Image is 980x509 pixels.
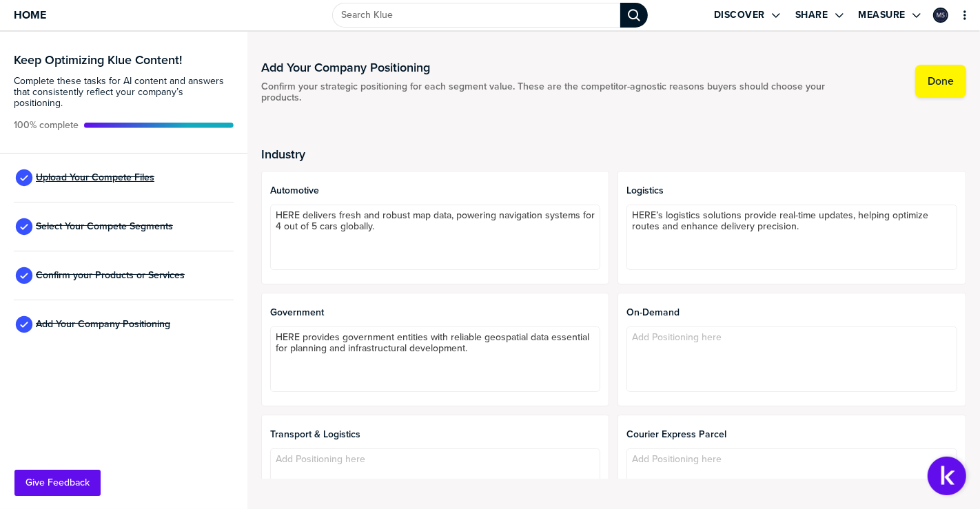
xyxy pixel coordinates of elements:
span: Confirm your Products or Services [36,270,185,281]
span: Upload Your Compete Files [36,172,154,183]
span: On-demand [626,307,957,318]
textarea: HERE provides government entities with reliable geospatial data essential for planning and infras... [270,326,601,392]
label: Share [795,9,828,21]
button: Give Feedback [14,470,101,496]
input: Search Klue [332,3,620,28]
span: Transport & Logistics [270,429,601,440]
span: Government [270,307,601,318]
span: Logistics [626,185,957,196]
a: Edit Profile [932,6,950,24]
textarea: HERE’s logistics solutions provide real-time updates, helping optimize routes and enhance deliver... [626,205,957,270]
h1: Add Your Company Positioning [261,59,838,76]
h3: Keep Optimizing Klue Content! [14,54,234,66]
label: Discover [714,9,765,21]
button: Open Support Center [928,457,966,495]
div: Search Klue [620,3,648,28]
div: Marta Sobieraj [933,8,948,23]
span: Home [14,9,46,21]
label: Done [928,74,954,88]
textarea: HERE delivers fresh and robust map data, powering navigation systems for 4 out of 5 cars globally. [270,205,601,270]
span: Active [14,120,79,131]
span: Select Your Compete Segments [36,221,173,232]
span: Automotive [270,185,601,196]
img: 5d4db0085ffa0daa00f06a3fc5abb92c-sml.png [935,9,947,21]
h2: Industry [261,147,966,161]
span: Confirm your strategic positioning for each segment value. These are the competitor-agnostic reas... [261,81,838,103]
span: Courier Express Parcel [626,429,957,440]
span: Complete these tasks for AI content and answers that consistently reflect your company’s position... [14,76,234,109]
label: Measure [859,9,906,21]
span: Add Your Company Positioning [36,319,170,330]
